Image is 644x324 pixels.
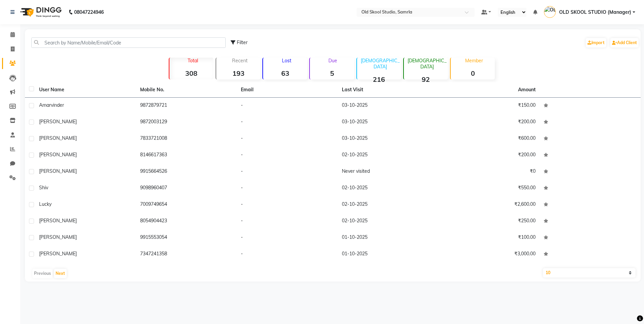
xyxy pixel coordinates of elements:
[136,213,237,230] td: 8054904423
[338,114,439,131] td: 03-10-2025
[439,246,540,263] td: ₹3,000.00
[310,69,354,77] strong: 5
[407,58,448,70] p: [DEMOGRAPHIC_DATA]
[39,119,77,125] span: [PERSON_NAME]
[544,6,556,18] img: OLD SKOOL STUDIO (Manager)
[338,180,439,197] td: 02-10-2025
[237,39,248,45] span: Filter
[31,37,226,48] input: Search by Name/Mobile/Email/Code
[237,82,338,98] th: Email
[237,230,338,246] td: -
[54,269,67,278] button: Next
[136,82,237,98] th: Mobile No.
[39,234,77,240] span: [PERSON_NAME]
[439,114,540,131] td: ₹200.00
[439,213,540,230] td: ₹250.00
[172,58,214,64] p: Total
[237,180,338,197] td: -
[360,58,401,70] p: [DEMOGRAPHIC_DATA]
[169,69,214,77] strong: 308
[39,251,77,257] span: [PERSON_NAME]
[404,75,448,84] strong: 92
[338,164,439,180] td: Never visited
[136,197,237,213] td: 7009749654
[439,98,540,114] td: ₹150.00
[237,213,338,230] td: -
[136,114,237,131] td: 9872003129
[39,168,77,174] span: [PERSON_NAME]
[237,147,338,164] td: -
[237,131,338,147] td: -
[39,135,77,141] span: [PERSON_NAME]
[586,38,606,47] a: Import
[357,75,401,84] strong: 216
[237,246,338,263] td: -
[439,147,540,164] td: ₹200.00
[453,58,495,64] p: Member
[338,147,439,164] td: 02-10-2025
[439,164,540,180] td: ₹0
[439,230,540,246] td: ₹100.00
[35,82,136,98] th: User Name
[237,114,338,131] td: -
[17,3,63,22] img: logo
[237,164,338,180] td: -
[311,58,354,64] p: Due
[610,38,639,47] a: Add Client
[237,197,338,213] td: -
[39,102,64,108] span: amarvinder
[136,131,237,147] td: 7833721008
[136,246,237,263] td: 7347241358
[219,58,260,64] p: Recent
[514,82,540,97] th: Amount
[451,69,495,77] strong: 0
[439,131,540,147] td: ₹600.00
[263,69,307,77] strong: 63
[136,98,237,114] td: 9872879721
[266,58,307,64] p: Lost
[338,197,439,213] td: 02-10-2025
[338,82,439,98] th: Last Visit
[338,98,439,114] td: 03-10-2025
[74,3,104,22] b: 08047224946
[237,98,338,114] td: -
[439,197,540,213] td: ₹2,600.00
[216,69,260,77] strong: 193
[39,152,77,158] span: [PERSON_NAME]
[39,218,77,224] span: [PERSON_NAME]
[439,180,540,197] td: ₹550.00
[559,9,631,16] span: OLD SKOOL STUDIO (Manager)
[136,180,237,197] td: 9098960407
[136,230,237,246] td: 9915553054
[39,185,48,191] span: shiv
[338,131,439,147] td: 03-10-2025
[136,164,237,180] td: 9915664526
[338,213,439,230] td: 02-10-2025
[338,246,439,263] td: 01-10-2025
[136,147,237,164] td: 8146617363
[338,230,439,246] td: 01-10-2025
[39,201,52,207] span: lucky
